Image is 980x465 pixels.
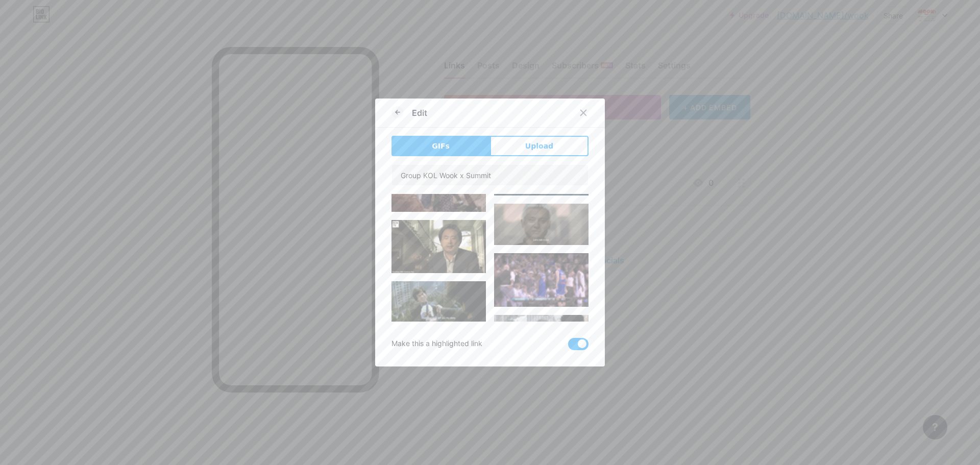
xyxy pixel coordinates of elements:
[392,165,588,185] input: Search
[391,281,486,323] img: Gihpy
[490,136,589,156] button: Upload
[494,253,589,306] img: Gihpy
[391,220,486,273] img: Gihpy
[391,338,482,350] div: Make this a highlighted link
[391,136,490,156] button: GIFs
[525,141,553,152] span: Upload
[432,141,450,152] span: GIFs
[494,315,589,368] img: Gihpy
[494,204,589,245] img: Gihpy
[412,107,427,119] div: Edit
